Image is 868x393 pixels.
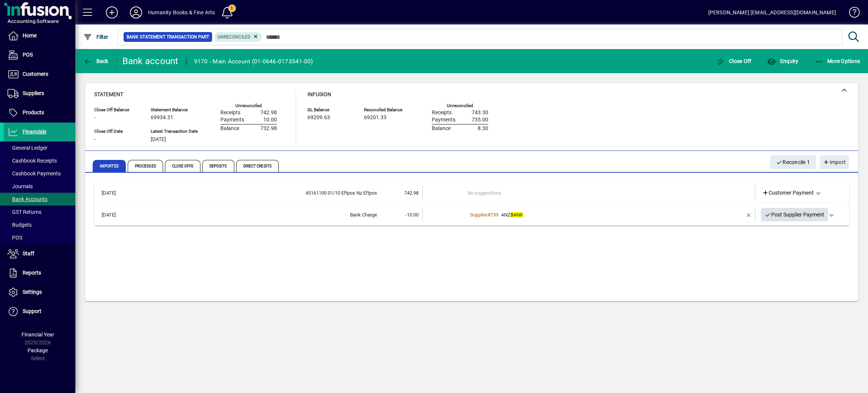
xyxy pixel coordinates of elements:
[714,54,753,68] button: Close Off
[4,26,75,45] a: Home
[4,84,75,103] a: Suppliers
[151,107,198,112] span: Statement Balance
[765,54,800,68] button: Enquiry
[4,283,75,302] a: Settings
[432,126,451,132] span: Balance
[4,103,75,122] a: Products
[4,231,75,244] a: POS
[813,54,862,68] button: More Options
[23,32,37,38] span: Home
[432,110,452,116] span: Receipts
[4,65,75,84] a: Customers
[260,126,277,132] span: 732.98
[94,204,849,226] mat-expansion-panel-header: [DATE]Bank Charge-10.00Supplier#739ANZBANKPost Supplier Payment
[767,58,798,64] span: Enquiry
[23,52,33,58] span: POS
[23,90,44,96] span: Suppliers
[844,2,859,26] a: Knowledge Base
[815,58,860,64] span: More Options
[8,196,47,202] span: Bank Accounts
[28,347,48,353] span: Package
[8,145,47,151] span: General Ledger
[214,32,262,42] mat-chip: Reconciliation Status: Unreconciled
[133,189,377,197] div: 45161100 01/10 Eftpos Nz Eftpos
[220,126,239,132] span: Balance
[83,34,108,40] span: Filter
[81,30,110,44] button: Filter
[236,160,279,172] span: Direct Credits
[124,6,148,19] button: Profile
[202,160,234,172] span: Deposits
[307,107,353,112] span: GL Balance
[133,211,377,219] div: Bank Charge
[487,212,491,218] span: #
[220,117,244,123] span: Payments
[307,115,330,121] span: 69209.63
[762,189,814,197] span: Customer Payment
[220,110,240,116] span: Receipts
[4,206,75,218] a: GST Returns
[151,129,198,134] span: Latest Transaction Date
[165,160,200,172] span: Close Offs
[743,209,755,221] button: Remove
[470,212,487,218] span: Supplier
[4,46,75,64] a: POS
[4,218,75,231] a: Budgets
[4,244,75,263] a: Staff
[122,55,179,67] div: Bank account
[364,115,387,121] span: 69201.33
[708,6,836,18] div: [PERSON_NAME] [EMAIL_ADDRESS][DOMAIN_NAME]
[759,186,817,200] a: Customer Payment
[151,115,173,121] span: 69934.31
[501,212,523,218] span: ANZ
[128,160,163,172] span: Processed
[21,332,54,338] span: Financial Year
[148,6,215,18] div: Humanity Books & Fine Arts
[404,190,419,196] span: 742.98
[94,182,849,204] mat-expansion-panel-header: [DATE]45161100 01/10 Eftpos Nz Eftpos742.98No suggestionsCustomer Payment
[432,117,455,123] span: Payments
[23,129,46,135] span: Financials
[8,170,61,177] span: Cashbook Payments
[4,264,75,282] a: Reports
[217,34,251,40] span: Unreconciled
[75,54,117,68] app-page-header-button: Back
[151,137,166,143] span: [DATE]
[23,308,41,314] span: Support
[8,158,57,164] span: Cashbook Receipts
[468,186,711,200] td: No suggestions
[235,103,262,108] label: Unreconciled
[491,212,498,218] span: 739
[765,209,825,221] span: Post Supplier Payment
[8,222,32,228] span: Budgets
[23,289,42,295] span: Settings
[823,156,846,169] span: Import
[100,6,124,19] button: Add
[98,186,133,200] td: [DATE]
[4,193,75,206] a: Bank Accounts
[510,212,523,218] em: BANK
[447,103,473,108] label: Unreconciled
[23,71,48,77] span: Customers
[93,160,126,172] span: Imported
[716,58,752,64] span: Close Off
[4,302,75,321] a: Support
[83,58,108,64] span: Back
[468,211,501,219] a: Supplier#739
[98,207,133,222] td: [DATE]
[23,109,44,115] span: Products
[81,54,110,68] button: Back
[23,250,34,256] span: Staff
[94,129,139,134] span: Close Off Date
[4,141,75,154] a: General Ledger
[4,167,75,180] a: Cashbook Payments
[8,235,22,241] span: POS
[770,155,816,169] button: Reconcile 1
[472,110,488,116] span: 743.30
[472,117,488,123] span: 735.00
[263,117,277,123] span: 10.00
[94,115,96,121] span: -
[94,137,96,143] span: -
[4,180,75,193] a: Journals
[8,209,41,215] span: GST Returns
